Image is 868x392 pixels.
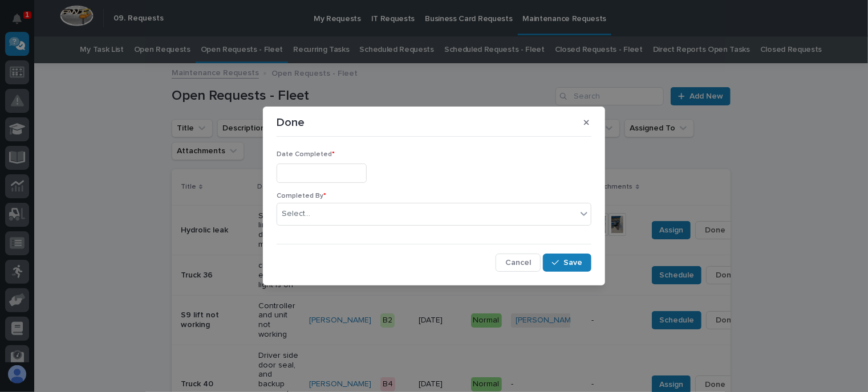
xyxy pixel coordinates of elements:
[505,258,531,268] span: Cancel
[496,254,541,272] button: Cancel
[277,116,305,129] p: Done
[277,193,326,199] span: Completed By
[563,258,582,268] span: Save
[277,151,335,158] span: Date Completed
[282,208,310,220] div: Select...
[543,254,591,272] button: Save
